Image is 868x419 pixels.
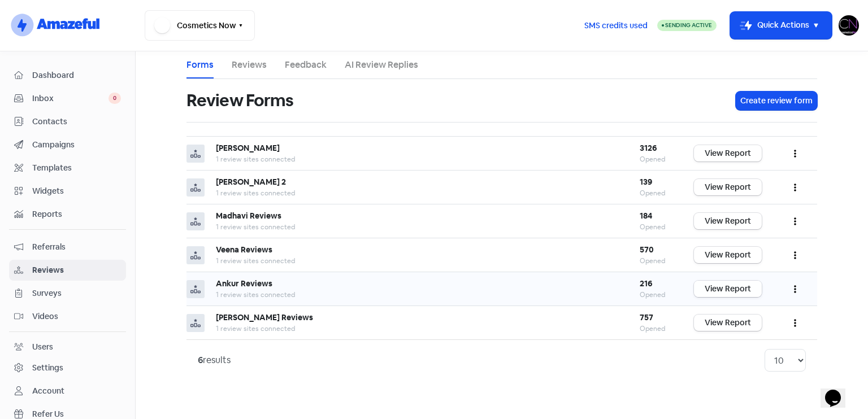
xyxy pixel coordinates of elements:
[145,10,255,41] button: Cosmetics Now
[821,374,857,408] iframe: chat widget
[9,134,126,155] a: Campaigns
[285,58,327,72] a: Feedback
[216,312,313,322] b: [PERSON_NAME] Reviews
[32,185,121,197] span: Widgets
[32,362,63,374] div: Settings
[694,281,762,297] a: View Report
[9,237,126,257] a: Referrals
[216,177,286,187] b: [PERSON_NAME] 2
[108,93,121,104] span: 0
[32,93,108,104] span: Inbox
[9,357,126,378] a: Settings
[694,145,762,162] a: View Report
[198,353,231,367] div: results
[640,188,671,198] div: Opened
[32,116,121,128] span: Contacts
[9,65,126,86] a: Dashboard
[216,155,295,164] span: 1 review sites connected
[640,312,653,322] b: 757
[640,290,671,300] div: Opened
[216,222,295,232] span: 1 review sites connected
[216,143,280,153] b: [PERSON_NAME]
[640,143,657,153] b: 3126
[32,139,121,151] span: Campaigns
[9,181,126,202] a: Widgets
[575,19,657,30] a: SMS credits used
[736,91,817,110] button: Create review form
[32,264,121,276] span: Reviews
[9,337,126,357] a: Users
[640,177,652,187] b: 139
[32,385,64,397] div: Account
[32,311,121,322] span: Videos
[9,306,126,327] a: Videos
[9,260,126,281] a: Reviews
[9,381,126,401] a: Account
[216,256,295,265] span: 1 review sites connected
[32,69,121,81] span: Dashboard
[32,162,121,174] span: Templates
[694,179,762,195] a: View Report
[694,315,762,331] a: View Report
[9,158,126,178] a: Templates
[216,211,281,221] b: Madhavi Reviews
[9,204,126,225] a: Reports
[640,256,671,266] div: Opened
[345,58,418,72] a: AI Review Replies
[216,324,295,333] span: 1 review sites connected
[32,241,121,253] span: Referrals
[657,19,717,32] a: Sending Active
[198,354,203,366] strong: 6
[9,111,126,132] a: Contacts
[216,278,272,289] b: Ankur Reviews
[32,341,53,353] div: Users
[186,58,214,72] a: Forms
[694,213,762,229] a: View Report
[216,290,295,299] span: 1 review sites connected
[186,82,293,119] h1: Review Forms
[640,222,671,232] div: Opened
[640,278,652,289] b: 216
[640,324,671,334] div: Opened
[640,245,654,255] b: 570
[665,21,712,29] span: Sending Active
[839,15,859,36] img: User
[584,20,648,32] span: SMS credits used
[9,283,126,304] a: Surveys
[730,12,832,39] button: Quick Actions
[32,208,121,220] span: Reports
[32,287,121,299] span: Surveys
[216,245,272,255] b: Veena Reviews
[640,154,671,164] div: Opened
[694,247,762,263] a: View Report
[232,58,267,72] a: Reviews
[216,189,295,198] span: 1 review sites connected
[640,211,652,221] b: 184
[9,88,126,109] a: Inbox 0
